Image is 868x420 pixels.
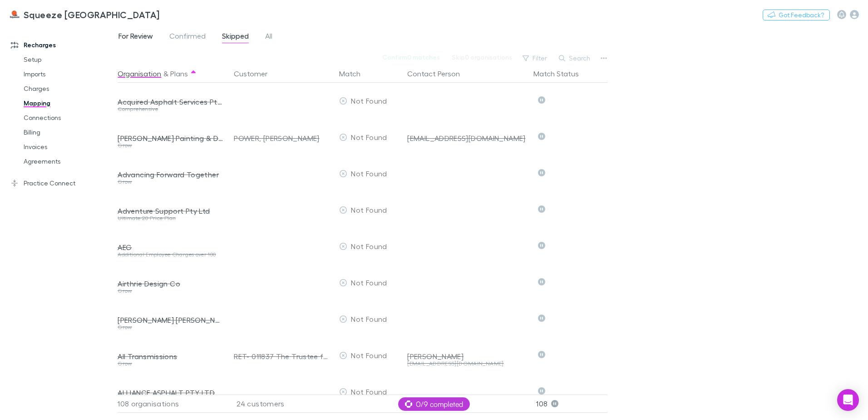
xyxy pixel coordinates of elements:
[538,387,545,395] svg: Skipped
[538,205,545,213] svg: Skipped
[118,352,223,361] div: All Transmissions
[222,31,249,43] span: Skipped
[227,395,335,413] div: 24 customers
[351,351,387,360] span: Not Found
[351,387,387,396] span: Not Found
[351,278,387,287] span: Not Found
[407,65,471,83] button: Contact Person
[118,288,223,294] div: Grow
[15,125,123,140] a: Billing
[118,395,227,413] div: 108 organisations
[351,96,387,105] span: Not Found
[118,252,223,257] div: Additional Employee Charges over 100
[538,278,545,285] svg: Skipped
[118,325,223,330] div: Grow
[351,205,387,214] span: Not Found
[118,243,223,252] div: AEG
[446,52,518,63] button: Skip0 organisations
[376,52,446,63] button: Confirm0 matches
[24,9,160,20] h3: Squeeze [GEOGRAPHIC_DATA]
[118,143,223,148] div: Grow
[518,53,552,64] button: Filter
[339,65,371,83] button: Match
[118,206,223,215] div: Adventure Support Pty Ltd
[15,52,123,67] a: Setup
[15,67,123,81] a: Imports
[15,140,123,154] a: Invoices
[538,96,545,104] svg: Skipped
[538,351,545,358] svg: Skipped
[538,242,545,249] svg: Skipped
[118,97,223,106] div: Acquired Asphalt Services Pty Ltd
[407,134,526,143] div: [EMAIL_ADDRESS][DOMAIN_NAME]
[170,65,188,83] button: Plans
[351,242,387,250] span: Not Found
[351,315,387,323] span: Not Found
[118,106,223,112] div: Comprehensive
[15,81,123,96] a: Charges
[118,134,223,143] div: [PERSON_NAME] Painting & Decorating
[407,361,526,366] div: [EMAIL_ADDRESS][DOMAIN_NAME]
[2,176,123,190] a: Practice Connect
[9,9,20,20] img: Squeeze North Sydney's Logo
[763,10,830,20] button: Got Feedback?
[4,4,165,25] a: Squeeze [GEOGRAPHIC_DATA]
[2,38,123,52] a: Recharges
[533,65,590,83] button: Match Status
[169,31,206,43] span: Confirmed
[118,65,161,83] button: Organisation
[536,395,608,412] p: 108
[118,170,223,179] div: Advancing Forward Together
[118,179,223,185] div: Grow
[118,215,223,221] div: Ultimate 20 Price Plan
[554,53,596,64] button: Search
[15,110,123,125] a: Connections
[118,65,223,83] div: &
[351,133,387,141] span: Not Found
[118,31,153,43] span: For Review
[234,120,332,156] div: POWER, [PERSON_NAME]
[234,65,278,83] button: Customer
[118,388,223,397] div: ALLIANCE ASPHALT PTY LTD
[538,169,545,176] svg: Skipped
[15,96,123,110] a: Mapping
[538,315,545,322] svg: Skipped
[538,133,545,140] svg: Skipped
[407,352,526,361] div: [PERSON_NAME]
[265,31,272,43] span: All
[351,169,387,178] span: Not Found
[837,389,859,411] div: Open Intercom Messenger
[118,315,223,325] div: [PERSON_NAME] [PERSON_NAME] [PERSON_NAME]
[118,361,223,366] div: Grow
[15,154,123,169] a: Agreements
[234,338,332,375] div: RET- 011837 The Trustee for Markham Family Trust
[118,279,223,288] div: Airthrie Design Co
